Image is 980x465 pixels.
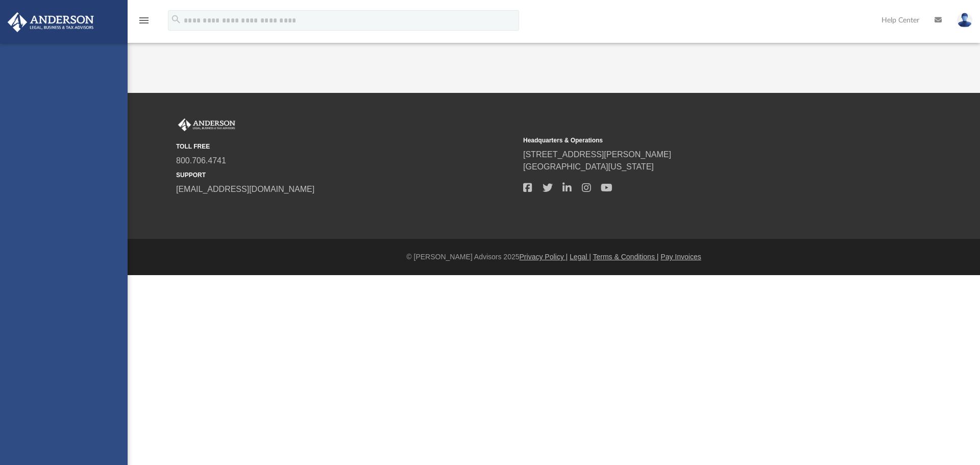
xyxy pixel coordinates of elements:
a: [EMAIL_ADDRESS][DOMAIN_NAME] [176,185,314,193]
a: Pay Invoices [660,253,701,261]
a: [GEOGRAPHIC_DATA][US_STATE] [523,162,654,171]
div: © [PERSON_NAME] Advisors 2025 [128,252,980,262]
img: User Pic [957,13,972,28]
a: 800.706.4741 [176,156,226,165]
i: menu [138,14,150,27]
small: SUPPORT [176,170,516,180]
a: Terms & Conditions | [593,253,659,261]
a: menu [138,19,150,27]
img: Anderson Advisors Platinum Portal [5,12,97,32]
img: Anderson Advisors Platinum Portal [176,118,237,132]
small: TOLL FREE [176,142,516,151]
a: [STREET_ADDRESS][PERSON_NAME] [523,150,671,159]
small: Headquarters & Operations [523,136,863,145]
a: Privacy Policy | [520,253,568,261]
i: search [170,14,182,25]
a: Legal | [570,253,591,261]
